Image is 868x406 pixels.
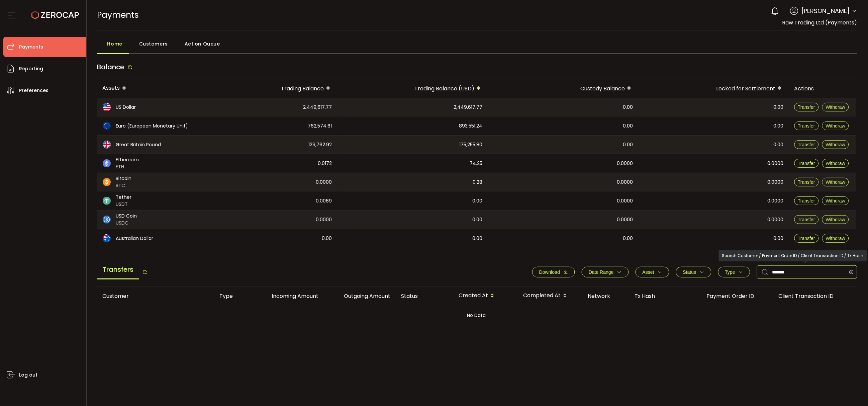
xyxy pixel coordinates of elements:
button: Transfer [794,103,819,111]
span: Withdraw [826,179,845,185]
span: 74.25 [470,160,483,167]
button: Withdraw [822,178,849,186]
img: eur_portfolio.svg [103,122,111,130]
img: gbp_portfolio.svg [103,141,111,149]
span: Withdraw [826,161,845,166]
span: Bitcoin [116,175,132,182]
div: Chat Widget [835,374,868,406]
div: Created At [454,290,518,302]
span: Withdraw [826,217,845,222]
div: Actions [789,85,856,92]
span: Type [725,269,735,275]
div: Completed At [518,290,583,302]
span: Transfer [798,142,815,147]
div: Trading Balance (USD) [337,83,488,94]
span: Home [107,37,122,51]
button: Transfer [794,196,819,205]
span: 0.0000 [617,197,633,205]
span: Transfer [798,236,815,241]
span: 0.0069 [316,197,332,205]
span: Australian Dollar [116,235,154,242]
button: Withdraw [822,196,849,205]
button: Transfer [794,234,819,243]
div: Status [396,292,454,300]
span: [PERSON_NAME] [802,6,850,15]
div: Assets [97,83,201,94]
button: Transfer [794,159,819,168]
img: aud_portfolio.svg [103,234,111,242]
span: USD Coin [116,213,137,220]
div: No Data [97,305,856,325]
button: Withdraw [822,215,849,224]
span: ETH [116,163,139,170]
span: 0.00 [774,235,784,242]
span: Transfer [798,217,815,222]
div: Outgoing Amount [324,292,396,300]
span: 0.0000 [316,216,332,224]
span: 0.00 [623,122,633,130]
button: Transfer [794,140,819,149]
span: USDC [116,220,137,227]
img: btc_portfolio.svg [103,178,111,186]
span: 0.00 [473,216,483,224]
span: 0.0000 [617,160,633,167]
span: Euro (European Monetary Unit) [116,123,188,130]
button: Transfer [794,121,819,130]
span: 0.0000 [768,216,784,224]
span: 0.28 [473,178,483,186]
span: Transfer [798,104,815,110]
button: Withdraw [822,159,849,168]
span: Download [539,269,560,275]
span: 893,551.24 [459,122,483,130]
span: 0.0000 [617,178,633,186]
div: Customer [97,292,214,300]
span: 0.00 [473,235,483,242]
span: 0.00 [322,235,332,242]
button: Date Range [582,267,629,277]
span: Transfers [97,260,139,279]
button: Status [676,267,711,277]
span: Status [683,269,696,275]
button: Withdraw [822,234,849,243]
span: 0.0000 [768,160,784,167]
span: Raw Trading Ltd (Payments) [782,19,857,26]
span: 0.0172 [318,160,332,167]
span: Withdraw [826,198,845,204]
span: 0.00 [623,141,633,149]
span: 0.00 [623,235,633,242]
span: USDT [116,201,132,208]
span: 0.00 [774,141,784,149]
span: 0.0000 [316,178,332,186]
span: 129,762.92 [309,141,332,149]
div: Payment Order ID [701,292,773,300]
span: BTC [116,182,132,189]
div: Search Customer / Payment Order ID / Client Transaction ID / Tx Hash [719,250,867,261]
div: Tx Hash [630,292,701,300]
span: 0.00 [774,103,784,111]
span: Withdraw [826,104,845,110]
span: Withdraw [826,142,845,147]
img: usd_portfolio.svg [103,103,111,111]
span: Date Range [589,269,614,275]
span: Transfer [798,123,815,129]
span: 0.0000 [768,197,784,205]
div: Incoming Amount [252,292,324,300]
div: Custody Balance [488,83,639,94]
div: Client Transaction ID [773,292,856,300]
span: Withdraw [826,123,845,129]
span: 2,449,617.77 [303,103,332,111]
img: usdt_portfolio.svg [103,197,111,205]
span: Ethereum [116,156,139,163]
button: Download [532,267,575,277]
span: 0.0000 [768,178,784,186]
span: 0.00 [473,197,483,205]
span: Preferences [19,86,49,95]
button: Withdraw [822,121,849,130]
button: Withdraw [822,140,849,149]
span: 0.00 [623,103,633,111]
span: Withdraw [826,236,845,241]
span: Reporting [19,64,43,74]
img: usdc_portfolio.svg [103,216,111,224]
span: Transfer [798,179,815,185]
div: Network [583,292,630,300]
